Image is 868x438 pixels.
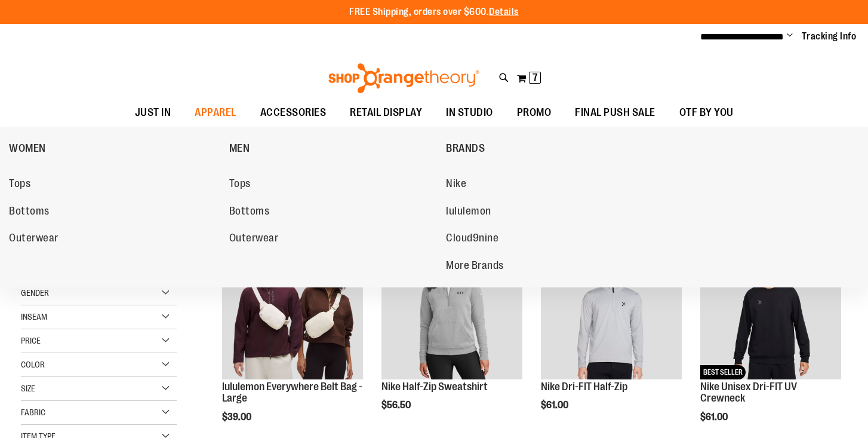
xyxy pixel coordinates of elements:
[802,30,857,43] a: Tracking Info
[575,99,655,126] span: FINAL PUSH SALE
[700,238,841,381] a: Nike Unisex Dri-FIT UV CrewneckNEWBEST SELLER
[123,99,183,127] a: JUST IN
[667,99,746,127] a: OTF BY YOU
[21,360,45,369] span: Color
[9,133,223,164] a: WOMEN
[21,336,41,345] span: Price
[446,142,485,157] span: BRANDS
[446,232,498,247] span: Cloud9nine
[541,238,682,381] a: Nike Dri-FIT Half-ZipNEW
[260,99,327,126] span: ACCESSORIES
[229,177,251,192] span: Tops
[517,99,552,126] span: PROMO
[349,5,519,19] p: FREE Shipping, orders over $600.
[350,99,422,126] span: RETAIL DISPLAY
[381,400,413,411] span: $56.50
[505,99,564,127] a: PROMO
[541,400,570,411] span: $61.00
[327,63,481,93] img: Shop Orangetheory
[446,133,660,164] a: BRANDS
[446,205,491,220] span: lululemon
[222,238,363,381] a: lululemon Everywhere Belt Bag - LargeNEW
[679,99,734,126] span: OTF BY YOU
[229,232,279,247] span: Outerwear
[9,142,46,157] span: WOMEN
[195,99,236,126] span: APPAREL
[9,177,30,192] span: Tops
[222,412,253,422] span: $39.00
[700,365,746,379] span: BEST SELLER
[229,142,250,157] span: MEN
[563,99,667,127] a: FINAL PUSH SALE
[700,381,797,405] a: Nike Unisex Dri-FIT UV Crewneck
[533,72,538,84] span: 7
[9,205,50,220] span: Bottoms
[135,99,171,126] span: JUST IN
[9,232,59,247] span: Outerwear
[229,205,270,220] span: Bottoms
[248,99,338,127] a: ACCESSORIES
[229,133,441,164] a: MEN
[541,238,682,379] img: Nike Dri-FIT Half-Zip
[489,7,519,17] a: Details
[700,412,730,422] span: $61.00
[21,384,35,393] span: Size
[222,381,362,405] a: lululemon Everywhere Belt Bag - Large
[222,238,363,379] img: lululemon Everywhere Belt Bag - Large
[434,99,505,127] a: IN STUDIO
[446,259,504,274] span: More Brands
[787,30,793,42] button: Account menu
[21,312,47,321] span: Inseam
[446,177,466,192] span: Nike
[338,99,434,127] a: RETAIL DISPLAY
[381,238,522,379] img: Nike Half-Zip Sweatshirt
[381,381,488,393] a: Nike Half-Zip Sweatshirt
[541,381,627,393] a: Nike Dri-FIT Half-Zip
[700,238,841,379] img: Nike Unisex Dri-FIT UV Crewneck
[21,408,45,417] span: Fabric
[21,288,49,298] span: Gender
[446,99,493,126] span: IN STUDIO
[183,99,248,126] a: APPAREL
[381,238,522,381] a: Nike Half-Zip SweatshirtNEW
